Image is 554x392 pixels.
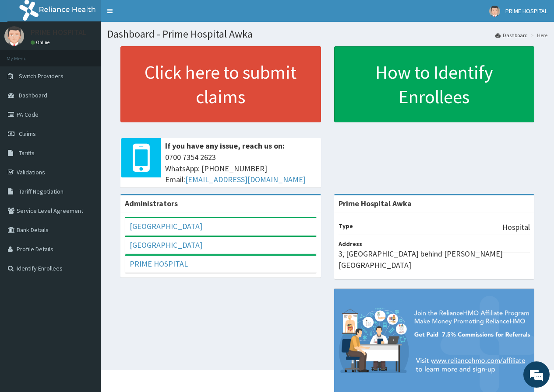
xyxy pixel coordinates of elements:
[125,198,178,208] b: Administrators
[502,222,530,233] p: Hospital
[130,221,202,231] a: [GEOGRAPHIC_DATA]
[529,31,547,39] li: Here
[120,46,321,122] a: Click here to submit claims
[19,149,35,157] span: Tariffs
[4,26,24,46] img: User Image
[165,141,285,151] b: If you have any issue, reach us on:
[130,240,202,250] a: [GEOGRAPHIC_DATA]
[19,91,47,99] span: Dashboard
[339,240,362,248] b: Address
[495,31,528,39] a: Dashboard
[185,174,306,184] a: [EMAIL_ADDRESS][DOMAIN_NAME]
[339,248,530,271] p: 3, [GEOGRAPHIC_DATA] behind [PERSON_NAME][GEOGRAPHIC_DATA]
[334,46,535,122] a: How to Identify Enrollees
[165,152,317,185] span: 0700 7354 2623 WhatsApp: [PHONE_NUMBER] Email:
[107,28,547,40] h1: Dashboard - Prime Hospital Awka
[31,39,52,45] a: Online
[19,187,64,195] span: Tariff Negotiation
[130,259,188,269] a: PRIME HOSPITAL
[19,72,64,80] span: Switch Providers
[339,222,353,230] b: Type
[489,6,500,17] img: User Image
[31,28,87,36] p: PRIME HOSPITAL
[19,130,36,138] span: Claims
[339,198,412,208] strong: Prime Hospital Awka
[505,7,547,15] span: PRIME HOSPITAL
